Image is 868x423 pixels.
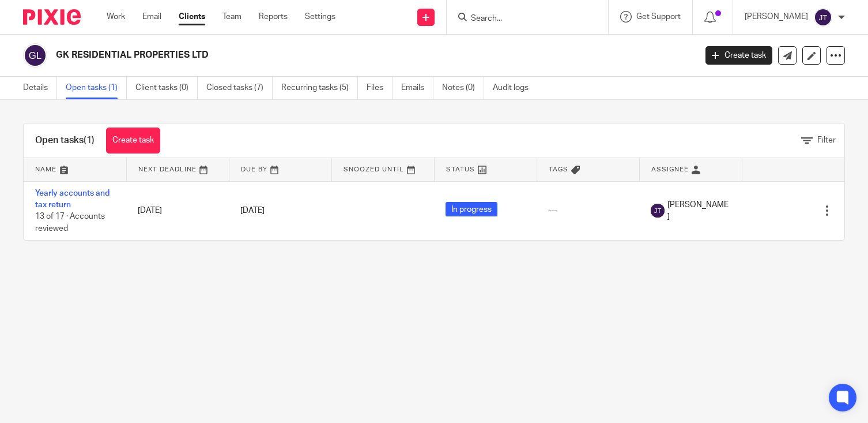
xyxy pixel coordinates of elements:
span: [PERSON_NAME] [667,199,730,223]
div: --- [548,205,628,216]
h2: GK RESIDENTIAL PROPERTIES LTD [56,49,562,61]
span: Status [446,166,475,173]
a: Open tasks (1) [66,77,127,99]
img: svg%3E [651,204,665,218]
a: Recurring tasks (5) [281,77,358,99]
img: Pixie [23,9,81,25]
a: Reports [259,11,288,23]
a: Clients [179,11,205,23]
a: Work [107,11,125,23]
td: [DATE] [126,181,229,240]
a: Emails [401,77,433,99]
span: Snoozed Until [344,166,404,173]
a: Team [222,11,241,23]
a: Create task [106,128,160,154]
img: svg%3E [814,8,832,27]
p: [PERSON_NAME] [745,11,808,23]
h1: Open tasks [35,134,95,147]
a: Settings [305,11,335,23]
span: (1) [84,136,95,145]
a: Files [367,77,393,99]
a: Client tasks (0) [135,77,198,99]
img: svg%3E [23,43,47,68]
span: Tags [549,166,568,173]
a: Notes (0) [442,77,484,99]
input: Search [470,14,573,24]
a: Closed tasks (7) [206,77,273,99]
span: Get Support [636,13,681,21]
a: Email [142,11,161,23]
span: 13 of 17 · Accounts reviewed [35,212,105,233]
a: Audit logs [493,77,537,99]
a: Create task [705,46,772,65]
a: Yearly accounts and tax return [35,189,110,209]
span: Filter [817,136,836,144]
a: Details [23,77,57,99]
span: [DATE] [240,207,265,215]
span: In progress [446,202,497,216]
